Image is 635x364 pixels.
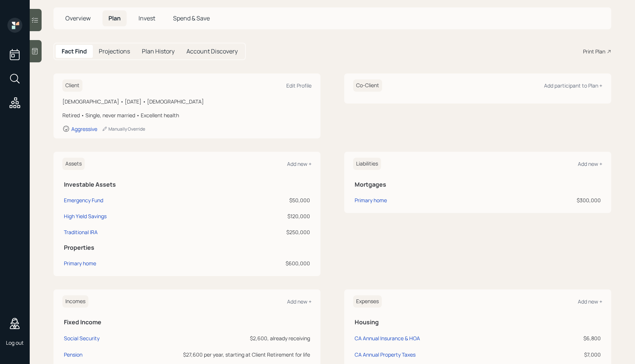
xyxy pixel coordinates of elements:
div: $6,800 [489,334,601,342]
h6: Co-Client [353,79,382,92]
h6: Liabilities [353,158,381,170]
div: Add new + [578,298,602,305]
div: Add new + [287,160,312,167]
h5: Account Discovery [186,48,238,55]
div: Pension [64,351,82,358]
div: $2,600, already receiving [153,334,310,342]
h6: Assets [62,158,85,170]
div: $300,000 [495,196,601,204]
div: Aggressive [71,125,97,132]
div: $120,000 [219,212,310,220]
span: Invest [139,14,155,22]
div: CA Annual Insurance & HOA [355,335,420,342]
div: $27,600 per year, starting at Client Retirement for life [153,351,310,358]
div: CA Annual Property Taxes [355,351,416,358]
div: $600,000 [219,259,310,267]
h5: Fact Find [62,48,87,55]
div: Add participant to Plan + [544,82,602,89]
h5: Plan History [142,48,175,55]
div: Social Security [64,335,100,342]
div: Retired • Single, never married • Excellent health [62,111,312,119]
h6: Incomes [62,295,88,308]
div: Manually Override [102,126,145,132]
span: Plan [108,14,121,22]
div: Emergency Fund [64,196,103,204]
h5: Fixed Income [64,319,310,326]
h6: Expenses [353,295,382,308]
div: $250,000 [219,228,310,236]
div: Traditional IRA [64,228,98,236]
div: Add new + [287,298,312,305]
div: Add new + [578,160,602,167]
h5: Mortgages [355,181,601,188]
div: Log out [6,339,24,346]
div: $7,000 [489,351,601,358]
h5: Investable Assets [64,181,310,188]
div: $50,000 [219,196,310,204]
div: High Yield Savings [64,212,107,220]
div: Primary home [64,259,96,267]
h5: Housing [355,319,601,326]
div: Print Plan [583,47,605,55]
div: Edit Profile [286,82,312,89]
span: Spend & Save [173,14,210,22]
div: Primary home [355,196,387,204]
h5: Properties [64,244,310,251]
span: Overview [65,14,91,22]
div: [DEMOGRAPHIC_DATA] • [DATE] • [DEMOGRAPHIC_DATA] [62,98,312,105]
h6: Client [62,79,82,92]
h5: Projections [99,48,130,55]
